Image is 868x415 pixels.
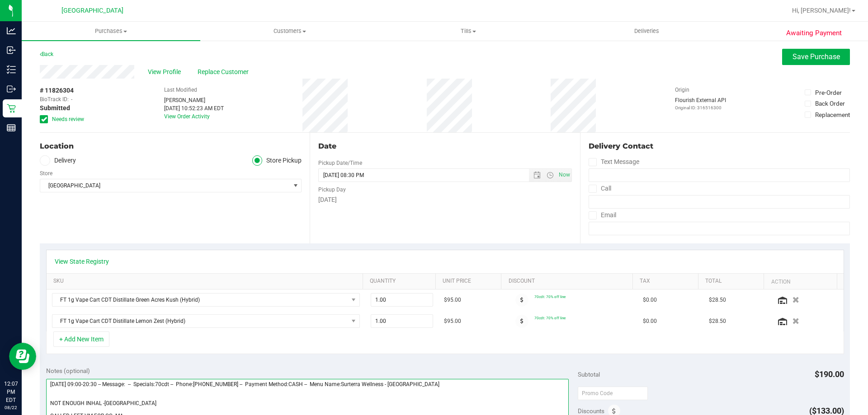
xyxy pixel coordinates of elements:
th: Action [764,274,836,290]
a: Quantity [370,278,432,285]
p: 08/22 [4,404,18,411]
div: Flourish External API [675,96,726,111]
p: Original ID: 316516300 [675,104,726,111]
input: Promo Code [578,387,648,400]
a: Discount [509,278,629,285]
a: View State Registry [55,257,109,266]
inline-svg: Inventory [7,65,16,74]
div: Pre-Order [815,88,842,97]
label: Pickup Date/Time [318,159,362,167]
span: FT 1g Vape Cart CDT Distillate Lemon Zest (Hybrid) [52,315,348,327]
inline-svg: Retail [7,104,16,113]
a: View Order Activity [164,113,210,120]
span: NO DATA FOUND [52,314,360,328]
p: 12:07 PM EDT [4,380,18,404]
span: Customers [201,27,378,35]
span: select [290,179,301,192]
div: [DATE] [318,195,571,205]
div: Back Order [815,99,845,108]
inline-svg: Outbound [7,84,16,93]
span: $190.00 [815,369,844,379]
span: Notes (optional) [46,367,90,374]
a: Customers [200,22,379,41]
span: View Profile [148,67,184,77]
span: # 11826304 [40,86,74,95]
span: [GEOGRAPHIC_DATA] [40,179,290,192]
span: Awaiting Payment [786,28,842,38]
a: Deliveries [557,22,736,41]
span: $0.00 [643,296,657,304]
span: Open the time view [542,172,557,179]
span: - [71,95,72,103]
inline-svg: Analytics [7,26,16,35]
button: Save Purchase [782,49,850,65]
label: Last Modified [164,86,197,94]
span: Tills [379,27,557,35]
span: Set Current date [557,168,572,182]
span: $95.00 [444,296,461,304]
span: BioTrack ID: [40,95,69,103]
div: Replacement [815,110,850,119]
span: $0.00 [643,317,657,326]
label: Store [40,169,52,177]
span: Replace Customer [198,67,252,77]
input: 1.00 [371,294,433,306]
div: Delivery Contact [589,141,850,152]
a: Unit Price [443,278,498,285]
span: 70cdt: 70% off line [534,294,566,299]
a: Purchases [22,22,200,41]
span: Purchases [22,27,200,35]
span: $28.50 [709,296,726,304]
label: Pickup Day [318,186,346,194]
label: Store Pickup [252,155,302,166]
label: Text Message [589,155,639,168]
span: NO DATA FOUND [52,293,360,307]
span: Submitted [40,103,70,113]
label: Call [589,182,611,195]
span: Deliveries [622,27,671,35]
div: Date [318,141,571,152]
span: Save Purchase [793,52,840,61]
a: Total [705,278,760,285]
span: $28.50 [709,317,726,326]
a: SKU [53,278,359,285]
span: $95.00 [444,317,461,326]
button: + Add New Item [53,331,109,347]
input: Format: (999) 999-9999 [589,195,850,209]
div: Location [40,141,302,152]
span: Needs review [52,115,84,123]
a: Back [40,51,53,57]
iframe: Resource center [9,343,36,370]
span: Subtotal [578,371,600,378]
input: Format: (999) 999-9999 [589,168,850,182]
a: Tills [379,22,557,41]
inline-svg: Inbound [7,46,16,55]
label: Email [589,209,616,222]
span: [GEOGRAPHIC_DATA] [61,7,123,14]
div: [DATE] 10:52:23 AM EDT [164,104,224,112]
span: Hi, [PERSON_NAME]! [792,7,851,14]
input: 1.00 [371,315,433,327]
span: FT 1g Vape Cart CDT Distillate Green Acres Kush (Hybrid) [52,294,348,306]
inline-svg: Reports [7,123,16,132]
a: Tax [640,278,695,285]
span: 70cdt: 70% off line [534,316,566,320]
label: Delivery [40,155,76,166]
label: Origin [675,86,689,94]
div: [PERSON_NAME] [164,96,224,104]
span: Open the date view [529,172,544,179]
